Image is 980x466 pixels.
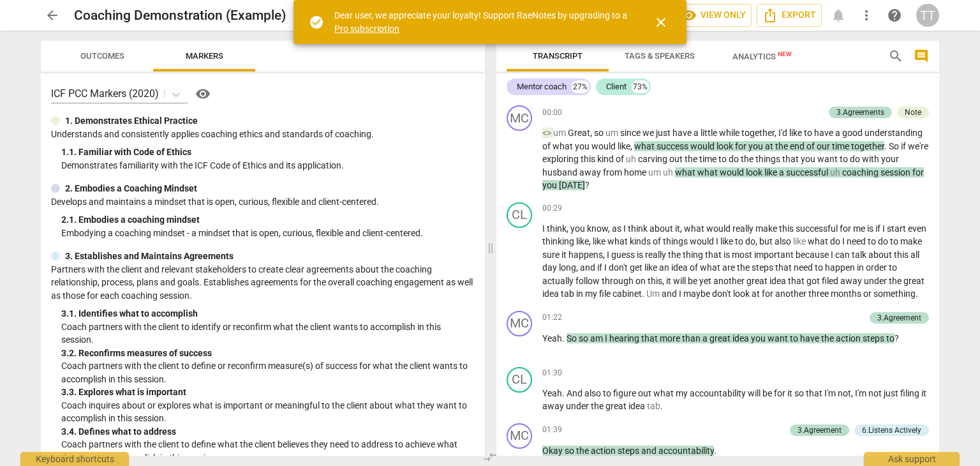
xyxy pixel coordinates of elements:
[507,311,532,336] div: Change speaker
[719,128,741,138] span: while
[894,250,910,260] span: this
[908,223,926,234] span: even
[632,80,649,93] div: 73%
[916,4,939,27] button: TT
[847,236,868,246] span: need
[604,262,609,273] span: I
[835,128,842,138] span: a
[754,250,796,260] span: important
[764,167,779,177] span: like
[65,114,198,128] p: 1. Demonstrates Ethical Practice
[733,289,752,299] span: look
[732,250,754,260] span: most
[683,289,712,299] span: maybe
[901,141,908,151] span: if
[690,141,716,151] span: would
[817,141,832,151] span: our
[910,250,919,260] span: all
[668,250,683,260] span: the
[801,154,817,164] span: you
[618,141,630,151] span: like
[867,223,875,234] span: is
[852,250,868,260] span: talk
[594,128,605,138] span: so
[900,236,922,246] span: make
[840,276,864,286] span: away
[611,250,637,260] span: guess
[597,154,616,164] span: kind
[547,223,567,234] span: think
[877,312,921,324] div: 3.Agreement
[836,107,884,118] div: 3.Agreements
[916,289,918,299] span: .
[788,276,806,286] span: that
[542,262,559,273] span: day
[572,80,589,93] div: 27%
[835,250,852,260] span: can
[648,276,662,286] span: this
[864,276,889,286] span: under
[542,141,553,151] span: of
[864,452,960,466] div: Ask support
[585,289,599,299] span: my
[887,8,902,23] span: help
[646,7,676,38] button: Close
[672,128,694,138] span: have
[676,4,752,27] button: View only
[815,262,825,273] span: to
[562,333,567,343] span: .
[705,250,724,260] span: that
[830,167,842,177] span: Filler word
[752,289,762,299] span: at
[732,333,751,343] span: idea
[589,236,593,246] span: ,
[575,276,602,286] span: follow
[759,236,775,246] span: but
[840,223,853,234] span: for
[817,154,840,164] span: want
[724,250,732,260] span: is
[700,262,722,273] span: what
[603,167,624,177] span: from
[862,154,881,164] span: with
[796,250,831,260] span: because
[45,8,60,23] span: arrow_back
[309,15,324,30] span: check_circle
[576,289,585,299] span: in
[905,107,921,118] div: Note
[542,312,562,323] span: 01:22
[737,262,752,273] span: the
[570,223,587,234] span: you
[682,333,702,343] span: than
[599,289,612,299] span: file
[680,223,684,234] span: ,
[612,223,623,234] span: as
[663,236,690,246] span: things
[656,128,672,138] span: just
[863,333,886,343] span: steps
[608,223,612,234] span: ,
[607,250,611,260] span: I
[51,195,475,209] p: Develops and maintains a mindset that is open, curious, flexible and client-centered.
[778,50,792,57] span: New
[814,128,835,138] span: have
[638,154,669,164] span: carving
[542,180,559,190] span: you
[542,203,562,214] span: 00:29
[716,236,720,246] span: I
[865,128,923,138] span: understanding
[590,128,594,138] span: ,
[568,250,603,260] span: happens
[659,262,671,273] span: an
[188,84,213,104] a: Help
[821,333,836,343] span: the
[790,141,806,151] span: end
[625,51,695,61] span: Tags & Speakers
[768,333,790,343] span: want
[630,236,653,246] span: kinds
[65,182,197,195] p: 2. Embodies a Coaching Mindset
[561,289,576,299] span: tab
[195,86,211,101] span: visibility
[832,141,851,151] span: time
[878,236,890,246] span: do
